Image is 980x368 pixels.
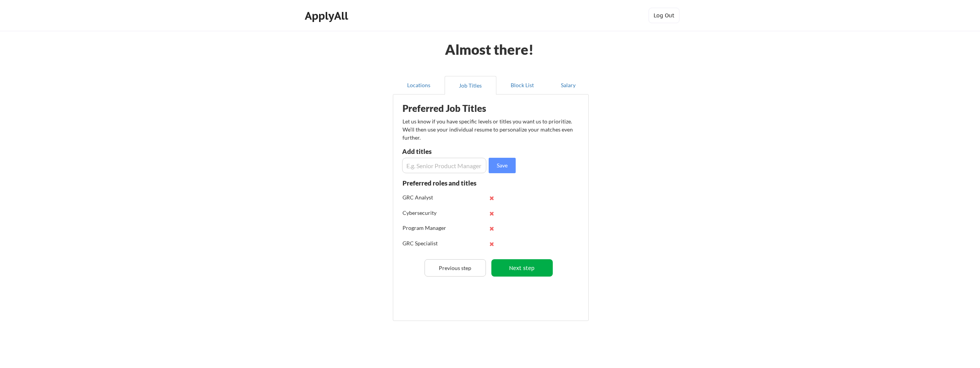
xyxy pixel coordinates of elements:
[445,76,496,95] button: Job Titles
[548,76,589,95] button: Salary
[305,9,350,22] div: ApplyAll
[402,158,486,173] input: E.g. Senior Product Manager
[489,158,516,173] button: Save
[491,259,553,277] button: Next step
[649,8,679,23] button: Log Out
[403,104,500,113] div: Preferred Job Titles
[403,117,574,142] div: Let us know if you have specific levels or titles you want us to prioritize. We’ll then use your ...
[403,180,486,186] div: Preferred roles and titles
[425,259,486,277] button: Previous step
[393,76,445,95] button: Locations
[496,76,548,95] button: Block List
[403,240,453,247] div: GRC Specialist
[403,194,453,201] div: GRC Analyst
[403,224,453,232] div: Program Manager
[435,42,543,56] div: Almost there!
[402,148,484,155] div: Add titles
[403,209,453,217] div: Cybersecurity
